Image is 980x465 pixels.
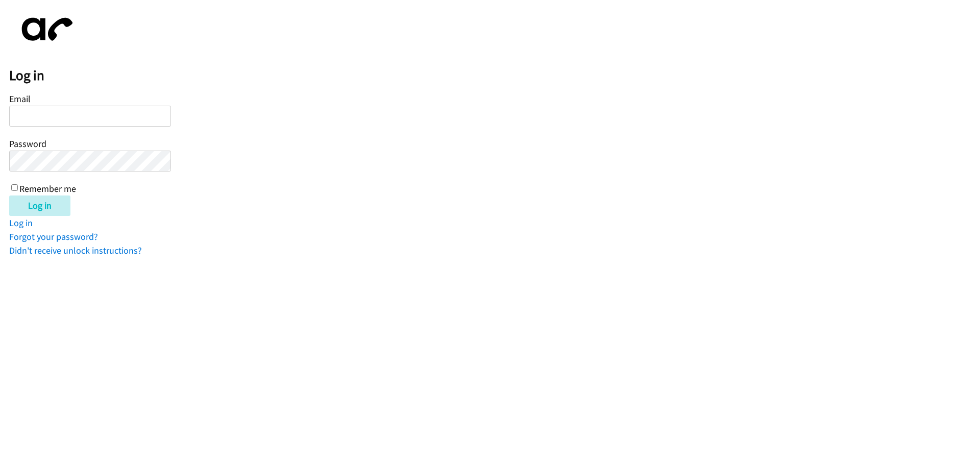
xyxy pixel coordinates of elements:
[9,231,98,242] a: Forgot your password?
[19,183,76,194] label: Remember me
[9,244,142,256] a: Didn't receive unlock instructions?
[9,93,31,105] label: Email
[9,217,33,229] a: Log in
[9,9,81,50] img: aphone-8a226864a2ddd6a5e75d1ebefc011f4aa8f32683c2d82f3fb0802fe031f96514.svg
[9,67,980,84] h2: Log in
[9,195,70,216] input: Log in
[9,138,46,150] label: Password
